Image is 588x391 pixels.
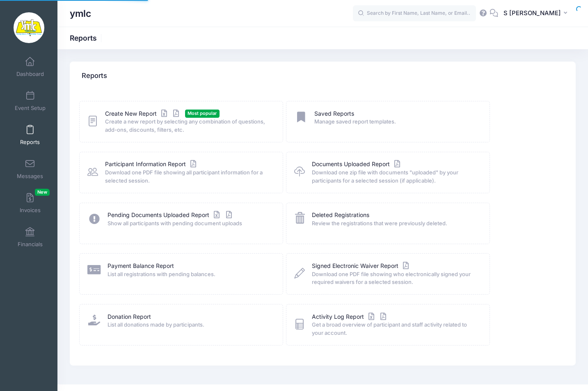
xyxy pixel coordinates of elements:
h1: Reports [70,34,104,42]
span: Invoices [20,207,41,214]
span: Download one zip file with documents "uploaded" by your participants for a selected session (if a... [312,169,479,185]
a: Financials [11,223,50,252]
h4: Reports [82,64,107,88]
span: Manage saved report templates. [314,118,479,126]
span: Create a new report by selecting any combination of questions, add-ons, discounts, filters, etc. [105,118,272,134]
a: Donation Report [108,313,151,321]
a: Signed Electronic Waiver Report [312,262,411,270]
a: Event Setup [11,87,50,115]
span: Most popular [185,110,220,117]
span: List all registrations with pending balances. [108,270,272,279]
button: S [PERSON_NAME] [498,4,576,23]
a: Pending Documents Uploaded Report [108,211,234,220]
span: Messages [17,173,43,180]
input: Search by First Name, Last Name, or Email... [353,5,476,22]
a: Messages [11,155,50,183]
span: Financials [18,241,43,248]
span: Event Setup [15,105,46,112]
a: Saved Reports [314,110,354,118]
a: InvoicesNew [11,189,50,217]
h1: ymlc [70,4,91,23]
span: Dashboard [16,71,44,78]
span: Reports [20,139,40,146]
img: ymlc [14,12,44,43]
span: S [PERSON_NAME] [503,9,561,18]
span: Get a broad overview of participant and staff activity related to your account. [312,321,479,337]
span: List all donations made by participants. [108,321,272,329]
a: Create New Report [105,110,181,118]
a: Participant Information Report [105,160,198,169]
span: Show all participants with pending document uploads [108,220,272,228]
a: Deleted Registrations [312,211,369,220]
span: Download one PDF file showing who electronically signed your required waivers for a selected sess... [312,270,479,286]
a: Reports [11,121,50,149]
a: Activity Log Report [312,313,389,321]
span: Review the registrations that were previously deleted. [312,220,479,228]
a: Documents Uploaded Report [312,160,402,169]
a: Dashboard [11,53,50,81]
span: New [35,189,50,196]
a: Payment Balance Report [108,262,174,270]
span: Download one PDF file showing all participant information for a selected session. [105,169,272,185]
